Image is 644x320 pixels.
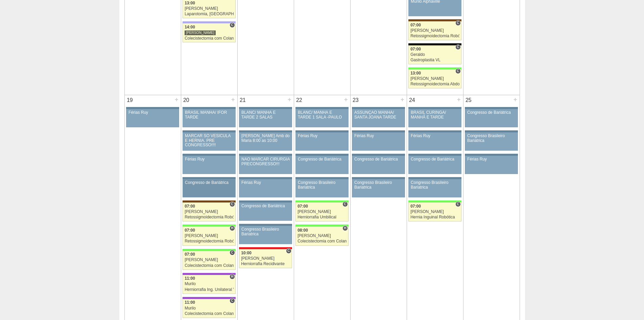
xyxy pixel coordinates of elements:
[185,276,195,281] span: 11:00
[410,28,459,33] div: [PERSON_NAME]
[239,154,292,156] div: Key: Aviso
[410,210,459,214] div: [PERSON_NAME]
[408,69,461,88] a: C 13:00 [PERSON_NAME] Retossigmoidectomia Abdominal
[352,179,405,197] a: Congresso Brasileiro Bariatrica
[239,224,292,226] div: Key: Aviso
[408,156,461,174] a: Congresso de Bariátrica
[230,201,235,207] span: Consultório
[241,204,290,208] div: Congresso de Bariátrica
[230,22,235,28] span: Consultório
[241,251,252,255] span: 10:00
[400,95,405,104] div: +
[408,109,461,127] a: BRASIL CURINGA/ MANHÃ E TARDE
[241,227,290,236] div: Congresso Brasileiro Bariatrica
[239,247,292,249] div: Key: Assunção
[183,297,235,299] div: Key: IFOR
[125,95,135,105] div: 19
[185,252,195,257] span: 07:00
[352,154,405,156] div: Key: Aviso
[239,107,292,109] div: Key: Aviso
[410,71,421,76] span: 13:00
[295,132,348,151] a: Férias Ruy
[298,157,346,162] div: Congresso de Bariátrica
[408,200,461,202] div: Key: Brasil
[408,43,461,45] div: Key: Blanc
[183,154,235,156] div: Key: Aviso
[183,227,235,246] a: H 07:00 [PERSON_NAME] Retossigmoidectomia Robótica
[411,157,459,162] div: Congresso de Bariátrica
[183,200,235,202] div: Key: Santa Joana
[128,110,177,115] div: Férias Ruy
[295,154,348,156] div: Key: Aviso
[408,67,461,69] div: Key: Brasil
[185,239,234,243] div: Retossigmoidectomia Robótica
[295,225,348,227] div: Key: Brasil
[408,132,461,151] a: Férias Ruy
[295,177,348,179] div: Key: Aviso
[411,180,459,189] div: Congresso Brasileiro Bariatrica
[297,228,308,233] span: 08:00
[183,109,235,127] a: BRASIL MANHÃ/ IFOR TARDE
[185,258,234,262] div: [PERSON_NAME]
[185,282,234,286] div: Murilo
[410,215,459,219] div: Hernia Inguinal Robótica
[410,58,459,62] div: Gastroplastia VL
[408,19,461,21] div: Key: Santa Joana
[238,95,248,105] div: 21
[183,249,235,251] div: Key: Brasil
[174,95,180,104] div: +
[183,273,235,275] div: Key: IFOR
[183,251,235,270] a: C 07:00 [PERSON_NAME] Colecistectomia com Colangiografia VL
[183,202,235,221] a: C 07:00 [PERSON_NAME] Retossigmoidectomia Robótica
[241,180,290,185] div: Férias Ruy
[410,77,459,81] div: [PERSON_NAME]
[230,250,235,255] span: Consultório
[287,95,292,104] div: +
[352,130,405,132] div: Key: Aviso
[183,23,235,42] a: C 14:00 [PERSON_NAME] Colecistectomia com Colangiografia VL
[239,179,292,197] a: Férias Ruy
[408,179,461,197] a: Congresso Brasileiro Bariatrica
[408,45,461,64] a: C 07:00 Geraldo Gastroplastia VL
[455,20,460,26] span: Consultório
[183,179,235,197] a: Congresso de Bariátrica
[410,34,459,38] div: Retossigmoidectomia Robótica
[408,177,461,179] div: Key: Aviso
[298,180,346,189] div: Congresso Brasileiro Bariatrica
[183,225,235,227] div: Key: Brasil
[185,263,234,268] div: Colecistectomia com Colangiografia VL
[297,215,347,219] div: Herniorrafia Umbilical
[185,110,233,119] div: BRASIL MANHÃ/ IFOR TARDE
[352,107,405,109] div: Key: Aviso
[181,95,192,105] div: 20
[295,227,348,246] a: H 08:00 [PERSON_NAME] Colecistectomia com Colangiografia VL
[295,156,348,174] a: Congresso de Bariátrica
[352,177,405,179] div: Key: Aviso
[230,95,236,104] div: +
[241,110,290,119] div: BLANC/ MANHÃ E TARDE 2 SALAS
[410,204,421,209] span: 07:00
[239,202,292,221] a: Congresso de Bariátrica
[342,226,348,231] span: Hospital
[241,262,290,266] div: Herniorrafia Recidivante
[298,134,346,138] div: Férias Ruy
[241,157,290,166] div: NAO MARCAR CIRURGIA PRECONGRESSO!!!
[352,156,405,174] a: Congresso de Bariátrica
[408,202,461,221] a: C 07:00 [PERSON_NAME] Hernia Inguinal Robótica
[354,157,403,162] div: Congresso de Bariátrica
[241,256,290,261] div: [PERSON_NAME]
[297,210,347,214] div: [PERSON_NAME]
[408,21,461,40] a: C 07:00 [PERSON_NAME] Retossigmoidectomia Robótica
[185,36,234,41] div: Colecistectomia com Colangiografia VL
[185,215,234,219] div: Retossigmoidectomia Robótica
[185,287,234,292] div: Herniorrafia Ing. Unilateral VL
[407,95,418,105] div: 24
[183,156,235,174] a: Férias Ruy
[185,25,195,29] span: 14:00
[408,107,461,109] div: Key: Aviso
[467,110,516,115] div: Congresso de Bariátrica
[465,107,518,109] div: Key: Aviso
[352,109,405,127] a: ASSUNÇÃO MANHÃ/ SANTA JOANA TARDE
[183,177,235,179] div: Key: Aviso
[295,202,348,221] a: C 07:00 [PERSON_NAME] Herniorrafia Umbilical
